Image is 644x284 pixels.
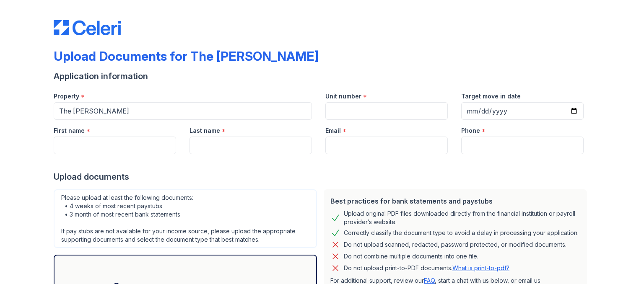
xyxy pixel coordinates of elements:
[344,251,478,261] div: Do not combine multiple documents into one file.
[424,277,435,284] a: FAQ
[54,127,85,135] label: First name
[344,228,579,238] div: Correctly classify the document type to avoid a delay in processing your application.
[344,209,580,226] div: Upload original PDF files downloaded directly from the financial institution or payroll provider’...
[344,240,566,250] div: Do not upload scanned, redacted, password protected, or modified documents.
[54,49,319,64] div: Upload Documents for The [PERSON_NAME]
[54,189,317,248] div: Please upload at least the following documents: • 4 weeks of most recent paystubs • 3 month of mo...
[190,127,220,135] label: Last name
[54,20,121,35] img: CE_Logo_Blue-a8612792a0a2168367f1c8372b55b34899dd931a85d93a1a3d3e32e68fde9ad4.png
[344,264,509,272] p: Do not upload print-to-PDF documents.
[325,127,341,135] label: Email
[330,196,580,206] div: Best practices for bank statements and paystubs
[461,127,480,135] label: Phone
[54,92,79,101] label: Property
[461,92,521,101] label: Target move in date
[452,264,509,271] a: What is print-to-pdf?
[325,92,361,101] label: Unit number
[54,70,590,82] div: Application information
[54,171,590,183] div: Upload documents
